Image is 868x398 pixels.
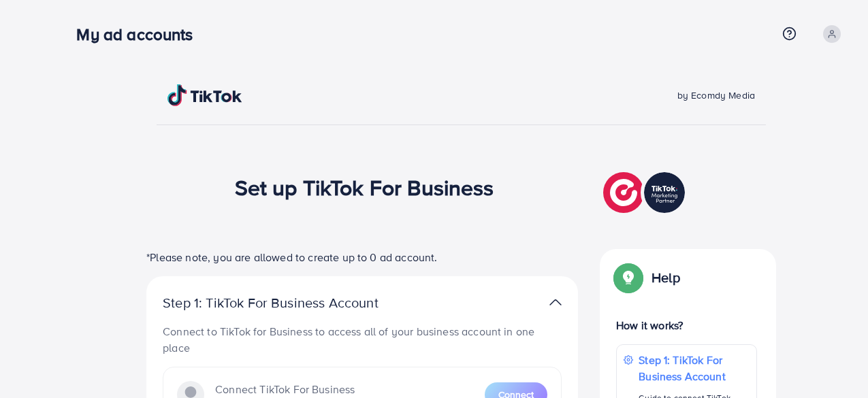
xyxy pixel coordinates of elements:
p: *Please note, you are allowed to create up to 0 ad account. [146,249,578,265]
h1: Set up TikTok For Business [235,174,494,200]
img: TikTok partner [549,293,562,312]
span: by Ecomdy Media [677,88,755,102]
p: Help [652,269,680,286]
p: Step 1: TikTok For Business Account [639,352,750,384]
p: How it works? [616,317,757,333]
img: TikTok [167,84,242,106]
p: Step 1: TikTok For Business Account [163,295,421,311]
img: TikTok partner [603,169,688,216]
h3: My ad accounts [76,24,204,44]
img: Popup guide [616,265,641,290]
